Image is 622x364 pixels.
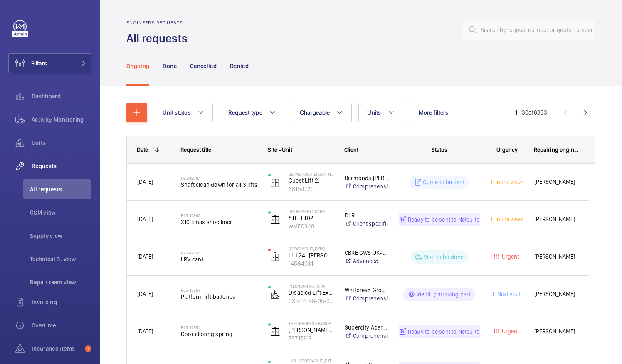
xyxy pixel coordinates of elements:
p: Bermonds [PERSON_NAME] [345,174,388,182]
span: More filters [419,109,449,116]
p: Denied [230,62,249,70]
span: Shaft clean down for all 3 lifts [181,181,257,189]
span: Request title [180,147,211,153]
p: Ready to be sent to Netsuite [408,215,479,224]
span: [DATE] [137,253,153,260]
h1: All requests [126,31,193,46]
span: In the week [494,178,523,185]
p: DLR [345,211,388,220]
span: Site - Unit [268,147,292,153]
span: [DATE] [137,291,153,297]
p: High [GEOGRAPHIC_DATA] [289,358,334,363]
p: Identify missing part [417,290,471,298]
p: 78717919 [289,334,334,342]
button: Chargeable [291,103,352,122]
span: Repair team view [30,278,91,286]
img: platform_lift.svg [270,289,280,299]
a: Advanced [345,257,388,265]
a: Comprehensive [345,182,388,191]
span: Door closing spring [181,330,257,338]
span: Units [367,109,381,116]
a: Comprehensive [345,332,388,340]
button: Units [358,103,403,122]
button: Request type [220,103,284,122]
span: [PERSON_NAME] [534,327,578,336]
img: elevator.svg [270,215,280,225]
span: All requests [30,185,91,193]
span: Next visit [496,291,521,297]
span: CSM view [30,208,91,217]
span: Platform lift batteries [181,293,257,301]
span: Unit status [163,109,191,116]
span: Request type [228,109,262,116]
h2: R25-12852 [181,325,257,330]
span: [PERSON_NAME] [534,215,578,224]
div: Date [137,147,148,153]
span: Urgency [496,147,518,153]
p: Supercity Aparthotels [345,323,388,332]
p: 0354PLK8-05-00571 [289,297,334,305]
span: [DATE] [137,328,153,335]
span: Units [32,139,91,147]
p: 14564081 [289,259,334,268]
p: CBRE GWS UK- [GEOGRAPHIC_DATA] ([GEOGRAPHIC_DATA]) [345,249,388,257]
span: Supply view [30,232,91,240]
span: [PERSON_NAME] [534,252,578,261]
span: X10 limax shoe liner [181,218,257,226]
h2: R25-12867 [181,176,257,181]
span: Chargeable [300,109,330,116]
p: [PERSON_NAME] passenger LH [289,326,334,334]
span: Activity Monitoring [32,115,91,124]
span: Technical S. view [30,255,91,263]
p: Cancelled [190,62,217,70]
p: Whitbread Group PLC [345,286,388,294]
p: Ready to be sent to Netsuite [408,327,479,336]
span: [PERSON_NAME] [534,177,578,187]
h2: Engineers requests [126,20,193,26]
a: Client specific [345,220,388,228]
span: Status [432,147,447,153]
span: 7 [85,345,91,352]
span: Urgent [500,253,519,260]
p: Bermonds [PERSON_NAME] [289,171,334,176]
p: The Chronicle by Supercity Aparthotels [289,321,334,326]
span: LRV card [181,255,257,264]
button: Filters [8,53,91,73]
p: [GEOGRAPHIC_DATA] [289,209,334,214]
span: [DATE] [137,216,153,222]
img: elevator.svg [270,177,280,187]
p: WME0340 [289,222,334,230]
span: Overtime [32,321,91,330]
span: Client [344,147,358,153]
span: Invoicing [32,298,91,306]
p: PI London Victoria [289,283,334,288]
button: Unit status [154,103,213,122]
p: Visit to be done [424,253,464,261]
span: 1 - 30 6333 [515,110,547,115]
p: Guest Lift 2. [289,176,334,185]
input: Search by request number or quote number [462,20,595,40]
img: elevator.svg [270,327,280,337]
span: Filters [31,59,47,67]
h2: R25-12855 [181,250,257,255]
span: Urgent [500,328,519,335]
p: Disabled Lift External [289,288,334,297]
span: [DATE] [137,178,153,185]
h2: R25-12860 [181,213,257,218]
span: In the week [494,216,523,222]
span: Dashboard [32,92,91,100]
p: 68154720 [289,185,334,193]
p: Lift 24- [PERSON_NAME] Wing External Glass Building 201 [289,251,334,259]
span: Requests [32,162,91,170]
p: STLLFT02 [289,214,334,222]
p: Quote to be sent [423,178,465,186]
a: Comprehensive [345,294,388,303]
p: [GEOGRAPHIC_DATA] [289,246,334,251]
p: Ongoing [126,62,149,70]
p: Done [163,62,176,70]
button: More filters [410,103,457,122]
span: of [528,109,534,116]
span: Insurance items [32,344,81,353]
span: Repairing engineer [534,147,579,153]
h2: R25-12853 [181,288,257,293]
